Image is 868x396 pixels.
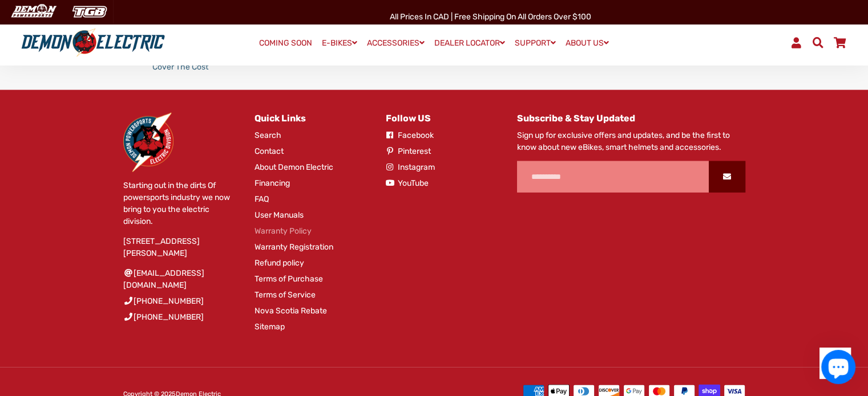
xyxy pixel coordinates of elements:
[123,179,237,227] p: Starting out in the dirts Of powersports industry we now bring to you the electric division.
[386,113,500,124] h4: Follow US
[255,273,323,285] a: Terms of Purchase
[255,177,290,189] a: Financing
[255,209,304,221] a: User Manuals
[562,35,613,51] a: ABOUT US
[363,35,429,51] a: ACCESSORIES
[517,129,745,153] p: Sign up for exclusive offers and updates, and be the first to know about new eBikes, smart helmet...
[818,350,859,387] inbox-online-store-chat: Shopify online store chat
[386,161,435,173] a: Instagram
[255,129,281,141] a: Search
[255,161,333,173] a: About Demon Electric
[255,241,333,253] a: Warranty Registration
[66,2,113,21] img: TGB Canada
[318,35,361,51] a: E-BIKES
[123,311,204,323] a: [PHONE_NUMBER]
[517,113,745,124] h4: Subscribe & Stay Updated
[255,257,304,269] a: Refund policy
[390,12,591,22] span: All Prices in CAD | Free shipping on all orders over $100
[255,193,269,205] a: FAQ
[17,28,169,58] img: Demon Electric logo
[255,145,284,157] a: Contact
[255,321,285,333] a: Sitemap
[123,235,237,259] p: [STREET_ADDRESS][PERSON_NAME]
[386,177,429,189] a: YouTube
[386,129,434,141] a: Facebook
[123,267,237,291] a: [EMAIL_ADDRESS][DOMAIN_NAME]
[511,35,560,51] a: SUPPORT
[123,113,173,172] img: Demon Electric
[255,225,312,237] a: Warranty Policy
[255,289,316,301] a: Terms of Service
[255,35,316,51] a: COMING SOON
[430,35,509,51] a: DEALER LOCATOR
[255,113,369,124] h4: Quick Links
[6,2,60,21] img: Demon Electric
[255,305,327,317] a: Nova Scotia Rebate
[123,295,204,307] a: [PHONE_NUMBER]
[386,145,431,157] a: Pinterest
